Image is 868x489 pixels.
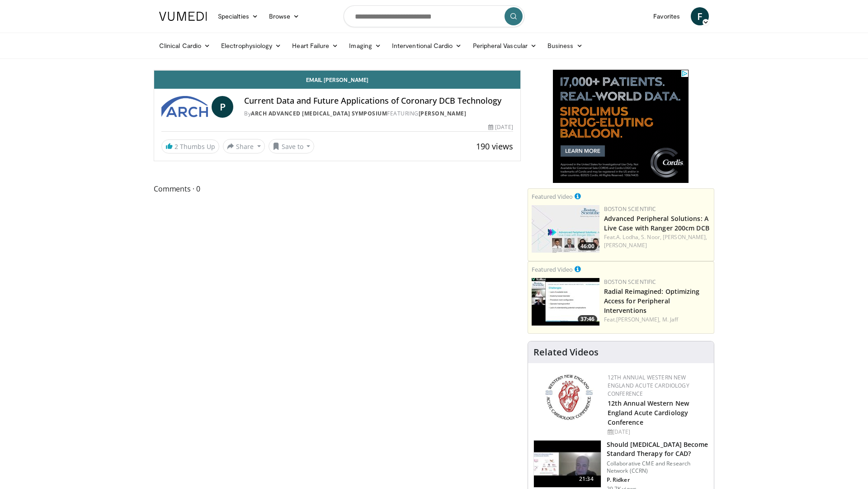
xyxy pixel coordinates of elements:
[344,5,524,27] input: Search topics, interventions
[532,278,599,326] img: c038ed19-16d5-403f-b698-1d621e3d3fd1.150x105_q85_crop-smart_upscale.jpg
[616,233,640,241] a: A. Lodha,
[161,96,208,118] img: ARCH Advanced Revascularization Symposium
[264,7,305,25] a: Browse
[662,316,679,323] a: M. Jaff
[216,37,287,55] a: Electrophysiology
[608,428,707,436] div: [DATE]
[607,440,708,458] h3: Should [MEDICAL_DATA] Become Standard Therapy for CAD?
[251,110,387,117] a: ARCH Advanced [MEDICAL_DATA] Symposium
[159,12,207,21] img: VuMedi Logo
[604,287,700,315] a: Radial Reimagined: Optimizing Access for Peripheral Interventions
[244,110,513,118] div: By FEATURING
[608,399,689,427] a: 12th Annual Western New England Acute Cardiology Conference
[604,205,656,213] a: Boston Scientific
[578,242,597,250] span: 46:00
[663,233,707,241] a: [PERSON_NAME],
[269,139,315,153] button: Save to
[641,233,661,241] a: S. Noor,
[488,123,513,131] div: [DATE]
[604,241,647,249] a: [PERSON_NAME]
[533,347,599,358] h4: Related Videos
[532,205,599,253] img: af9da20d-90cf-472d-9687-4c089bf26c94.150x105_q85_crop-smart_upscale.jpg
[161,139,219,153] a: 2 Thumbs Up
[154,183,521,195] span: Comments 0
[223,139,265,153] button: Share
[578,315,597,323] span: 37:46
[607,476,708,484] p: P. Ridker
[532,205,599,253] a: 46:00
[534,441,601,488] img: eb63832d-2f75-457d-8c1a-bbdc90eb409c.150x105_q85_crop-smart_upscale.jpg
[532,278,599,326] a: 37:46
[467,37,542,55] a: Peripheral Vascular
[691,7,709,25] a: F
[616,316,660,323] a: [PERSON_NAME],
[387,37,467,55] a: Interventional Cardio
[532,265,573,273] small: Featured Video
[476,141,513,152] span: 190 views
[532,192,573,201] small: Featured Video
[344,37,387,55] a: Imaging
[604,316,710,324] div: Feat.
[244,96,513,106] h4: Current Data and Future Applications of Coronary DCB Technology
[542,37,588,55] a: Business
[607,460,708,475] p: Collaborative CME and Research Network (CCRN)
[175,142,178,151] span: 2
[212,96,233,118] a: P
[419,110,467,117] a: [PERSON_NAME]
[212,7,264,25] a: Specialties
[604,233,710,249] div: Feat.
[604,214,709,232] a: Advanced Peripheral Solutions: A Live Case with Ranger 200cm DCB
[648,7,685,25] a: Favorites
[604,278,656,286] a: Boston Scientific
[154,70,520,71] video-js: Video Player
[154,37,216,55] a: Clinical Cardio
[154,71,520,89] a: Email [PERSON_NAME]
[553,70,689,183] iframe: Advertisement
[576,475,597,484] span: 21:34
[544,374,594,421] img: 0954f259-7907-4053-a817-32a96463ecc8.png.150x105_q85_autocrop_double_scale_upscale_version-0.2.png
[608,374,689,398] a: 12th Annual Western New England Acute Cardiology Conference
[287,37,344,55] a: Heart Failure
